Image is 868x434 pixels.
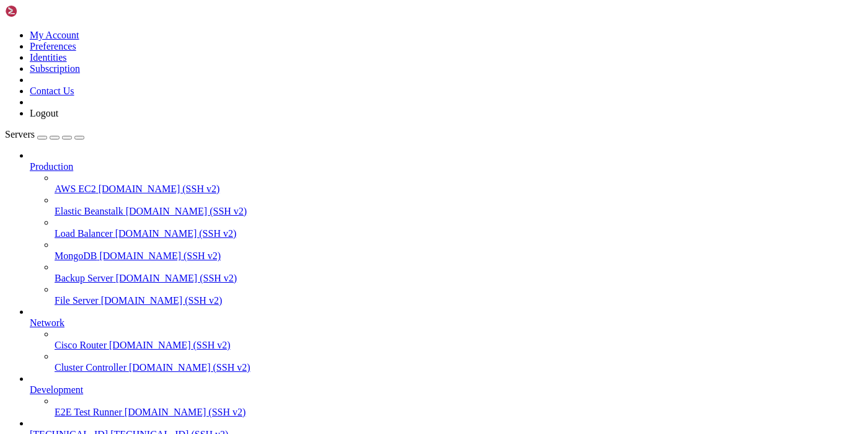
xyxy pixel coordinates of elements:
[30,317,64,328] span: Network
[55,284,863,306] li: File Server [DOMAIN_NAME] (SSH v2)
[55,184,96,194] span: AWS EC2
[30,161,73,172] span: Production
[99,184,220,194] span: [DOMAIN_NAME] (SSH v2)
[55,206,863,217] a: Elastic Beanstalk [DOMAIN_NAME] (SSH v2)
[116,273,237,283] span: [DOMAIN_NAME] (SSH v2)
[30,373,863,418] li: Development
[101,295,223,306] span: [DOMAIN_NAME] (SSH v2)
[55,217,863,239] li: Load Balancer [DOMAIN_NAME] (SSH v2)
[55,195,863,217] li: Elastic Beanstalk [DOMAIN_NAME] (SSH v2)
[55,295,863,306] a: File Server [DOMAIN_NAME] (SSH v2)
[30,108,58,118] a: Logout
[126,206,247,216] span: [DOMAIN_NAME] (SSH v2)
[5,5,76,17] img: Shellngn
[99,250,221,261] span: [DOMAIN_NAME] (SSH v2)
[55,172,863,195] li: AWS EC2 [DOMAIN_NAME] (SSH v2)
[55,184,863,195] a: AWS EC2 [DOMAIN_NAME] (SSH v2)
[30,52,67,63] a: Identities
[129,362,250,373] span: [DOMAIN_NAME] (SSH v2)
[55,407,863,418] a: E2E Test Runner [DOMAIN_NAME] (SSH v2)
[30,86,74,96] a: Contact Us
[30,384,83,395] span: Development
[30,161,863,172] a: Production
[55,407,122,417] span: E2E Test Runner
[55,295,99,306] span: File Server
[55,228,113,239] span: Load Balancer
[5,129,84,139] a: Servers
[55,362,126,373] span: Cluster Controller
[55,351,863,373] li: Cluster Controller [DOMAIN_NAME] (SSH v2)
[30,317,863,329] a: Network
[55,273,113,283] span: Backup Server
[115,228,237,239] span: [DOMAIN_NAME] (SSH v2)
[55,250,97,261] span: MongoDB
[55,340,863,351] a: Cisco Router [DOMAIN_NAME] (SSH v2)
[30,30,79,40] a: My Account
[55,262,863,284] li: Backup Server [DOMAIN_NAME] (SSH v2)
[125,407,246,417] span: [DOMAIN_NAME] (SSH v2)
[109,340,231,350] span: [DOMAIN_NAME] (SSH v2)
[55,239,863,262] li: MongoDB [DOMAIN_NAME] (SSH v2)
[30,306,863,373] li: Network
[5,129,35,139] span: Servers
[55,329,863,351] li: Cisco Router [DOMAIN_NAME] (SSH v2)
[30,63,80,74] a: Subscription
[30,384,863,396] a: Development
[55,250,863,262] a: MongoDB [DOMAIN_NAME] (SSH v2)
[55,396,863,418] li: E2E Test Runner [DOMAIN_NAME] (SSH v2)
[55,206,123,216] span: Elastic Beanstalk
[55,362,863,373] a: Cluster Controller [DOMAIN_NAME] (SSH v2)
[30,41,76,51] a: Preferences
[55,228,863,239] a: Load Balancer [DOMAIN_NAME] (SSH v2)
[55,273,863,284] a: Backup Server [DOMAIN_NAME] (SSH v2)
[55,340,107,350] span: Cisco Router
[30,150,863,306] li: Production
